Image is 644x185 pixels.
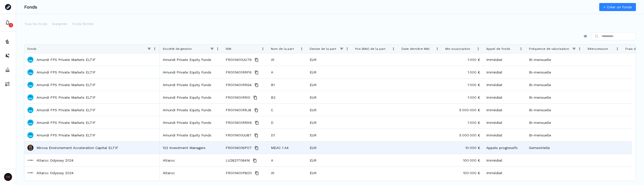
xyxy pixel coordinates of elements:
[268,116,307,129] div: D
[355,47,385,51] span: Prix (NAV) de la part
[526,116,585,129] div: Bi-mensuelle
[483,116,526,129] div: Immédiat
[5,53,10,58] img: distributors
[24,20,48,28] button: Tous les fonds
[36,145,118,150] p: Mirova Environement Acceleration Capital ELTIF
[307,167,352,179] div: EUR
[268,154,307,166] div: A
[36,120,96,125] a: Amundi FPS Private Markets ELTIF
[5,81,10,86] img: commissions
[307,116,352,129] div: EUR
[268,66,307,78] div: A
[36,158,73,163] a: Altaroc Odyssey 2024
[36,170,73,175] a: Altaroc Odyssey 2024
[268,79,307,91] div: B1
[226,104,251,116] span: FR001400RRJ8
[442,104,483,116] div: 5 000 000 €
[226,129,251,141] span: FR001400UU87
[599,3,636,11] a: + Créer un fonds
[268,167,307,179] div: A1
[254,170,260,176] button: Copy
[483,66,526,78] div: Immédiat
[27,145,33,151] img: Mirova Environement Acceleration Capital ELTIF
[1,35,15,48] button: funds
[5,67,10,72] img: asset-managers
[52,20,68,28] button: Evergreen
[27,82,33,88] img: Amundi FPS Private Markets ELTIF
[483,167,526,179] div: Immédiat
[307,104,352,116] div: EUR
[160,66,223,78] div: Amundi Private Equity Funds
[254,145,260,151] button: Copy
[72,20,94,28] button: Fonds fermés
[36,107,96,113] a: Amundi FPS Private Markets ELTIF
[307,66,352,78] div: EUR
[160,104,223,116] div: Amundi Private Equity Funds
[254,82,260,88] button: Copy
[226,91,250,104] span: FR001400RRI0
[442,91,483,103] div: 1 000 €
[442,154,483,166] div: 100 000 €
[27,47,36,51] span: Fonds
[253,132,259,138] button: Copy
[483,91,526,103] div: Immédiat
[526,91,585,103] div: Bi-mensuelle
[483,154,526,166] div: Immédiat
[226,117,252,129] span: FR001400RRK6
[307,129,352,141] div: EUR
[36,57,96,62] a: Amundi FPS Private Markets ELTIF
[483,53,526,66] div: Immédiat
[27,170,33,176] img: Altaroc Odyssey 2024
[27,157,33,163] img: Altaroc Odyssey 2024
[254,120,260,126] button: Copy
[442,66,483,78] div: 1 000 €
[254,69,260,76] button: Copy
[1,17,15,29] button: 1
[252,158,258,164] button: Copy
[307,154,352,166] div: EUR
[226,142,252,154] span: FR0014006P07
[442,116,483,129] div: 1 000 €
[160,141,223,154] div: 123 Investment Managers
[307,141,352,154] div: EUR
[253,107,259,113] button: Copy
[163,47,192,51] span: Société de gestion
[25,22,47,26] p: Tous les fonds
[307,53,352,66] div: EUR
[1,64,15,76] button: asset-managers
[526,104,585,116] div: Bi-mensuelle
[160,129,223,141] div: Amundi Private Equity Funds
[226,47,231,51] span: ISIN
[307,91,352,103] div: EUR
[526,53,585,66] div: Bi-mensuelle
[11,23,12,27] p: 1
[442,167,483,179] div: 100 000 €
[252,95,258,101] button: Copy
[36,70,96,75] a: Amundi FPS Private Markets ELTIF
[268,104,307,116] div: C
[160,116,223,129] div: Amundi Private Equity Funds
[588,47,608,51] span: Rétrocession
[401,47,430,51] span: Date dernière NAV
[307,79,352,91] div: EUR
[268,53,307,66] div: A1
[36,82,96,87] a: Amundi FPS Private Markets ELTIF
[526,129,585,141] div: Bi-mensuelle
[442,141,483,154] div: 10 000 €
[27,107,33,113] img: Amundi FPS Private Markets ELTIF
[5,39,10,44] img: funds
[271,47,294,51] span: Nom de la part
[254,57,260,63] button: Copy
[268,141,307,154] div: MEAC 1 A4
[442,79,483,91] div: 1 000 €
[72,22,94,26] p: Fonds fermés
[526,141,585,154] div: Semestrielle
[1,50,15,62] button: distributors
[226,79,252,91] span: FR001400RRG4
